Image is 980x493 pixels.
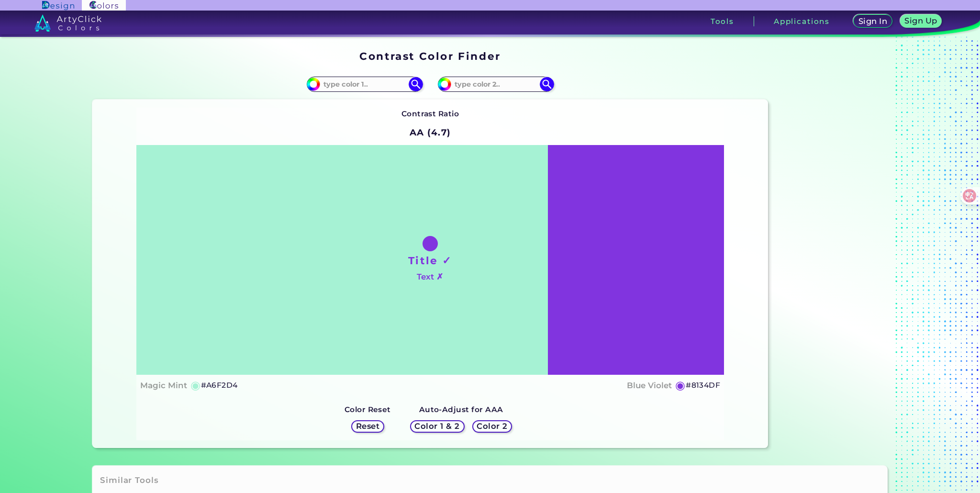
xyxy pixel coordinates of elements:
[201,379,238,392] h5: #A6F2D4
[408,253,452,268] h1: Title ✓
[100,475,158,486] h3: Similar Tools
[409,77,423,91] img: icon search
[356,422,380,430] h5: Reset
[686,379,720,392] h5: #8134DF
[899,14,943,28] a: Sign Up
[852,14,893,28] a: Sign In
[414,422,461,430] h5: Color 1 & 2
[451,78,540,91] input: type color 2..
[320,78,409,91] input: type color 1..
[417,270,443,284] h4: Text ✗
[34,14,102,32] img: logo_artyclick_colors_white.svg
[359,49,501,63] h1: Contrast Color Finder
[540,77,554,91] img: icon search
[711,18,734,25] h3: Tools
[190,380,201,391] h5: ◉
[904,17,938,25] h5: Sign Up
[401,109,459,118] strong: Contrast Ratio
[140,379,187,392] h4: Magic Mint
[627,379,672,392] h4: Blue Violet
[476,422,508,430] h5: Color 2
[42,1,74,10] img: ArtyClick Design logo
[419,405,503,414] strong: Auto-Adjust for AAA
[857,17,888,25] h5: Sign In
[675,380,686,391] h5: ◉
[405,122,456,143] h2: AA (4.7)
[345,405,391,414] strong: Color Reset
[774,18,830,25] h3: Applications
